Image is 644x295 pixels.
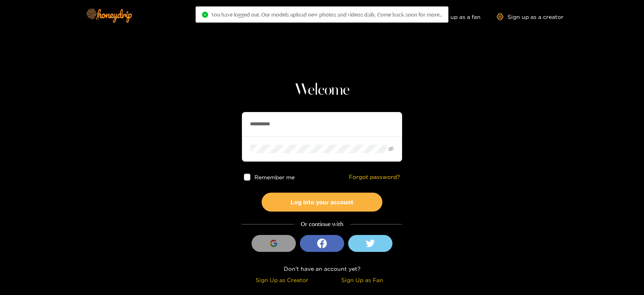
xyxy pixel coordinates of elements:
span: check-circle [202,12,208,18]
span: You have logged out. Our models upload new photos and videos daily. Come back soon for more.. [211,11,442,18]
div: Sign Up as Fan [324,275,400,285]
div: Sign Up as Creator [244,275,320,285]
button: Log into your account [262,193,382,212]
a: Forgot password? [349,174,400,181]
a: Sign up as a creator [497,13,563,20]
div: Or continue with [242,220,402,229]
span: eye-invisible [388,146,394,152]
a: Sign up as a fan [425,13,481,20]
div: Don't have an account yet? [242,264,402,273]
span: Remember me [255,174,295,180]
h1: Welcome [242,81,402,100]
